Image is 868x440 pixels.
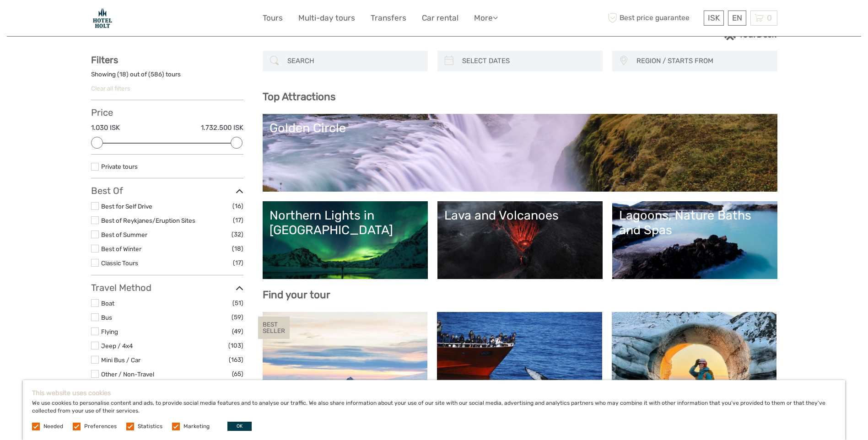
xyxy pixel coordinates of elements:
div: Lagoons, Nature Baths and Spas [619,208,771,238]
span: 0 [766,13,773,22]
div: We use cookies to personalise content and ads, to provide social media features and to analyse ou... [23,380,845,440]
p: We're away right now. Please check back later! [13,16,103,23]
span: (103) [228,340,243,351]
label: 1.030 ISK [91,123,120,133]
a: Transfers [371,11,406,25]
a: Tours [263,11,283,25]
img: Hotel Holt [91,7,114,29]
a: Mini Bus / Car [101,356,140,364]
span: (18) [232,243,243,254]
span: (59) [232,312,243,322]
a: Multi-day tours [298,11,355,25]
a: Clear all filters [91,85,130,92]
b: Top Attractions [263,91,335,103]
div: Lava and Volcanoes [444,208,596,223]
span: (163) [229,354,243,365]
div: Northern Lights in [GEOGRAPHIC_DATA] [270,208,421,238]
a: Flying [101,328,118,335]
span: (51) [232,298,243,308]
span: Best price guarantee [606,11,701,26]
a: Best of Winter [101,245,141,252]
label: Needed [43,423,63,430]
a: Car rental [422,11,458,25]
span: ISK [708,13,720,22]
button: REGION / STARTS FROM [632,54,773,69]
h5: This website uses cookies [32,389,836,397]
div: Showing ( ) out of ( ) tours [91,70,243,84]
button: OK [227,422,252,431]
span: (17) [233,215,243,225]
a: Best for Self Drive [101,203,152,210]
a: Private tours [101,163,138,170]
a: Lagoons, Nature Baths and Spas [619,208,771,272]
a: Best of Reykjanes/Eruption Sites [101,217,195,224]
span: (65) [232,369,243,379]
label: 1.732.500 ISK [201,123,243,133]
a: Bus [101,314,112,321]
b: Find your tour [263,289,330,301]
label: Preferences [84,423,117,430]
span: (32) [232,229,243,240]
a: More [474,11,498,25]
label: 18 [119,70,126,79]
h3: Travel Method [91,282,243,293]
a: Other / Non-Travel [101,370,154,378]
span: (17) [233,258,243,268]
h3: Price [91,107,243,118]
input: SELECT DATES [458,53,598,69]
a: Lava and Volcanoes [444,208,596,272]
h3: Best Of [91,185,243,196]
div: BEST SELLER [258,317,290,339]
label: Statistics [138,423,162,430]
strong: Filters [91,54,118,65]
label: Marketing [183,423,210,430]
a: Northern Lights in [GEOGRAPHIC_DATA] [270,208,421,272]
a: Golden Circle [270,121,771,185]
a: Jeep / 4x4 [101,342,133,349]
div: Golden Circle [270,121,771,135]
span: (16) [232,201,243,211]
a: Boat [101,300,114,307]
button: Open LiveChat chat widget [105,14,116,25]
input: SEARCH [284,53,423,69]
label: 586 [151,70,162,79]
div: EN [728,11,746,26]
a: Classic Tours [101,259,138,267]
a: Best of Summer [101,231,147,238]
span: (49) [232,326,243,337]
